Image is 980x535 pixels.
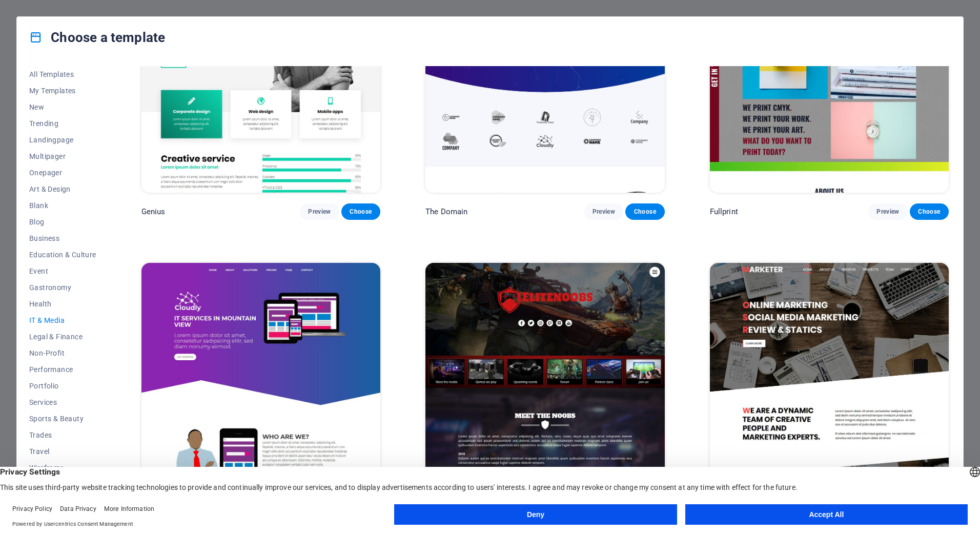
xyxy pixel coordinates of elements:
[29,230,96,246] button: Business
[710,263,949,483] img: Marketer
[29,312,96,328] button: IT & Media
[29,431,96,439] span: Trades
[29,218,96,226] span: Blog
[910,203,949,220] button: Choose
[29,365,96,374] span: Performance
[29,251,96,259] span: Education & Culture
[29,345,96,361] button: Non-Profit
[29,197,96,214] button: Blank
[29,148,96,164] button: Multipager
[29,328,96,345] button: Legal & Finance
[710,207,738,217] p: Fullprint
[29,181,96,197] button: Art & Design
[29,300,96,308] span: Health
[29,427,96,443] button: Trades
[29,394,96,410] button: Services
[29,234,96,242] span: Business
[29,267,96,275] span: Event
[584,203,623,220] button: Preview
[29,83,96,99] button: My Templates
[29,283,96,292] span: Gastronomy
[425,207,467,217] p: The Domain
[29,333,96,341] span: Legal & Finance
[29,263,96,279] button: Event
[425,263,664,483] img: Elitenoobs
[141,207,166,217] p: Genius
[29,464,96,472] span: Wireframe
[141,263,380,483] img: Cloudly
[29,66,96,83] button: All Templates
[29,410,96,427] button: Sports & Beauty
[29,164,96,181] button: Onepager
[29,443,96,460] button: Travel
[29,415,96,423] span: Sports & Beauty
[29,70,96,78] span: All Templates
[918,208,941,216] span: Choose
[29,132,96,148] button: Landingpage
[29,29,165,46] h4: Choose a template
[29,201,96,210] span: Blank
[29,246,96,263] button: Education & Culture
[876,208,899,216] span: Preview
[29,378,96,394] button: Portfolio
[29,99,96,115] button: New
[29,349,96,357] span: Non-Profit
[29,398,96,406] span: Services
[29,447,96,456] span: Travel
[350,208,372,216] span: Choose
[300,203,339,220] button: Preview
[308,208,331,216] span: Preview
[29,460,96,476] button: Wireframe
[29,152,96,160] span: Multipager
[29,185,96,193] span: Art & Design
[29,103,96,111] span: New
[625,203,664,220] button: Choose
[29,119,96,128] span: Trending
[634,208,656,216] span: Choose
[29,296,96,312] button: Health
[341,203,380,220] button: Choose
[29,279,96,296] button: Gastronomy
[29,214,96,230] button: Blog
[29,382,96,390] span: Portfolio
[29,169,96,177] span: Onepager
[593,208,615,216] span: Preview
[29,316,96,324] span: IT & Media
[868,203,907,220] button: Preview
[29,115,96,132] button: Trending
[29,87,96,95] span: My Templates
[29,361,96,378] button: Performance
[29,136,96,144] span: Landingpage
